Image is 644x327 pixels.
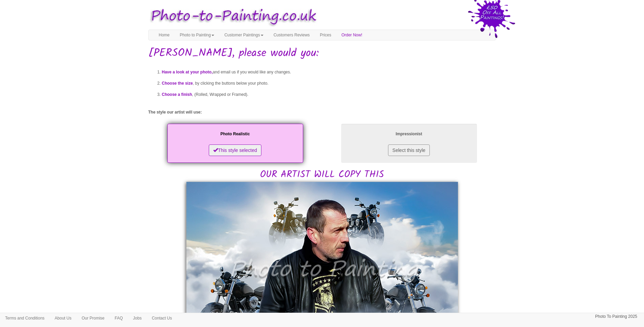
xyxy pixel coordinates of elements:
h1: [PERSON_NAME], please would you: [148,47,496,59]
li: and email us if you would like any changes. [162,67,496,78]
button: This style selected [209,144,261,156]
li: , (Rolled, Wrapped or Framed). [162,89,496,100]
p: Impressionist [348,131,470,138]
span: Choose the size [162,81,193,86]
a: Our Promise [76,313,109,323]
p: Photo To Painting 2025 [595,313,637,320]
a: Contact Us [147,313,177,323]
p: Photo Realistic [174,131,296,138]
a: Jobs [128,313,147,323]
a: About Us [50,313,76,323]
li: , by clicking the buttons below your photo. [162,78,496,89]
h2: OUR ARTIST WILL COPY THIS [148,122,496,180]
label: The style our artist will use: [148,109,202,115]
a: FAQ [110,313,128,323]
a: Customers Reviews [269,30,315,40]
a: Home [154,30,175,40]
button: Select this style [388,144,430,156]
span: Choose a finish [162,92,192,97]
a: Photo to Painting [175,30,219,40]
img: Photo to Painting [145,3,319,30]
span: Have a look at your photo, [162,70,213,74]
a: Prices [315,30,336,40]
a: Order Now! [336,30,367,40]
a: Customer Paintings [219,30,269,40]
